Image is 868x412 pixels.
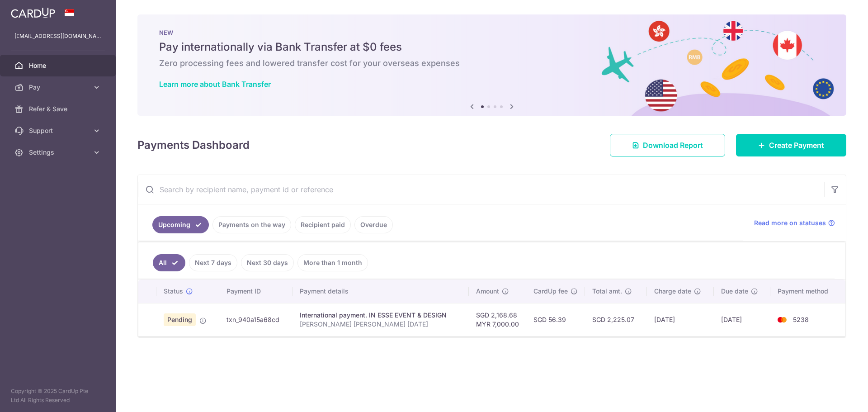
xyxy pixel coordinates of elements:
[736,134,846,156] a: Create Payment
[29,61,89,70] span: Home
[592,287,622,296] span: Total amt.
[212,216,291,233] a: Payments on the way
[137,14,846,116] img: Bank transfer banner
[476,287,499,296] span: Amount
[159,80,271,89] a: Learn more about Bank Transfer
[138,175,824,204] input: Search by recipient name, payment id or reference
[721,287,748,296] span: Due date
[14,32,101,41] p: [EMAIL_ADDRESS][DOMAIN_NAME]
[292,279,469,303] th: Payment details
[526,303,585,336] td: SGD 56.39
[793,316,809,323] span: 5238
[29,148,89,157] span: Settings
[754,218,826,227] span: Read more on statuses
[647,303,714,336] td: [DATE]
[610,134,725,156] a: Download Report
[354,216,393,233] a: Overdue
[714,303,770,336] td: [DATE]
[29,83,89,92] span: Pay
[769,140,824,151] span: Create Payment
[159,40,825,54] h5: Pay internationally via Bank Transfer at $0 fees
[159,58,825,69] h6: Zero processing fees and lowered transfer cost for your overseas expenses
[11,7,55,18] img: CardUp
[152,216,209,233] a: Upcoming
[469,303,526,336] td: SGD 2,168.68 MYR 7,000.00
[300,320,462,329] p: [PERSON_NAME] [PERSON_NAME] [DATE]
[654,287,691,296] span: Charge date
[585,303,647,336] td: SGD 2,225.07
[219,303,293,336] td: txn_940a15a68cd
[643,140,703,151] span: Download Report
[164,287,183,296] span: Status
[189,254,237,271] a: Next 7 days
[754,218,835,227] a: Read more on statuses
[29,104,89,114] span: Refer & Save
[533,287,568,296] span: CardUp fee
[810,385,859,407] iframe: Opens a widget where you can find more information
[164,313,196,326] span: Pending
[219,279,293,303] th: Payment ID
[241,254,294,271] a: Next 30 days
[153,254,185,271] a: All
[297,254,368,271] a: More than 1 month
[137,137,250,153] h4: Payments Dashboard
[295,216,351,233] a: Recipient paid
[300,311,462,320] div: International payment. IN ESSE EVENT & DESIGN
[770,279,845,303] th: Payment method
[159,29,825,36] p: NEW
[29,126,89,135] span: Support
[773,314,791,325] img: Bank Card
